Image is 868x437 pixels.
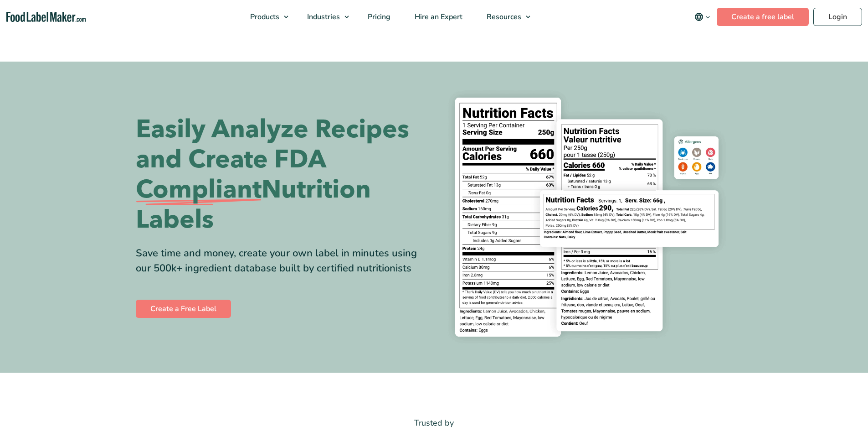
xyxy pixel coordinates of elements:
[136,246,427,276] div: Save time and money, create your own label in minutes using our 500k+ ingredient database built b...
[484,12,522,22] span: Resources
[136,114,427,235] h1: Easily Analyze Recipes and Create FDA Nutrition Labels
[717,8,809,26] a: Create a free label
[247,12,280,22] span: Products
[304,12,341,22] span: Industries
[6,12,86,22] a: Food Label Maker homepage
[136,300,231,318] a: Create a Free Label
[365,12,391,22] span: Pricing
[136,416,733,430] p: Trusted by
[813,8,862,26] a: Login
[136,175,262,205] span: Compliant
[412,12,463,22] span: Hire an Expert
[688,8,717,26] button: Change language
